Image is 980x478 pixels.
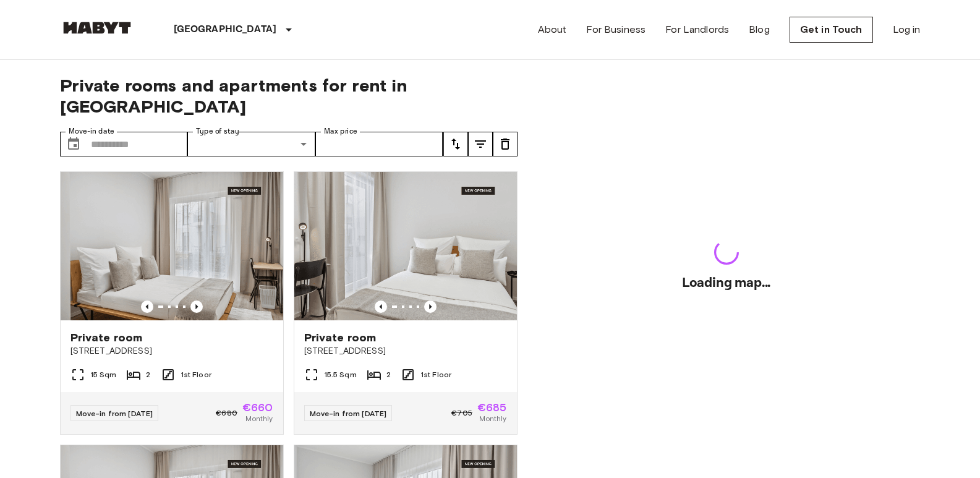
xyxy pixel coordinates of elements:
span: €680 [216,408,237,419]
button: tune [443,132,468,156]
a: About [538,22,567,37]
button: tune [493,132,518,156]
button: Previous image [141,301,153,313]
button: Previous image [375,301,387,313]
a: For Business [586,22,646,37]
button: tune [468,132,493,156]
img: Marketing picture of unit DE-13-001-102-002 [294,172,517,320]
span: €705 [451,408,472,419]
a: Blog [749,22,770,37]
span: 2 [146,369,150,380]
img: Habyt [60,22,134,34]
span: 1st Floor [420,369,451,380]
p: [GEOGRAPHIC_DATA] [174,22,277,37]
span: €685 [477,402,507,413]
span: Private rooms and apartments for rent in [GEOGRAPHIC_DATA] [60,75,518,117]
span: Private room [304,330,377,345]
span: Monthly [245,413,273,424]
span: Move-in from [DATE] [310,409,387,418]
span: 1st Floor [181,369,211,380]
a: Marketing picture of unit DE-13-001-102-002Previous imagePrevious imagePrivate room[STREET_ADDRES... [294,171,518,435]
span: Private room [70,330,143,345]
label: Type of stay [196,126,239,137]
a: Get in Touch [790,17,873,43]
label: Max price [324,126,357,137]
a: Marketing picture of unit DE-13-001-111-001Previous imagePrevious imagePrivate room[STREET_ADDRES... [60,171,284,435]
h2: Loading map... [682,275,770,292]
span: €660 [242,402,273,413]
a: Log in [893,22,921,37]
button: Choose date [61,132,86,156]
button: Previous image [190,301,203,313]
span: 15.5 Sqm [324,369,357,380]
span: 15 Sqm [90,369,117,380]
span: [STREET_ADDRESS] [70,345,273,357]
span: [STREET_ADDRESS] [304,345,507,357]
span: Monthly [479,413,506,424]
span: 2 [386,369,391,380]
label: Move-in date [69,126,114,137]
button: Previous image [424,301,437,313]
img: Marketing picture of unit DE-13-001-111-001 [61,172,283,320]
span: Move-in from [DATE] [76,409,153,418]
a: For Landlords [665,22,729,37]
